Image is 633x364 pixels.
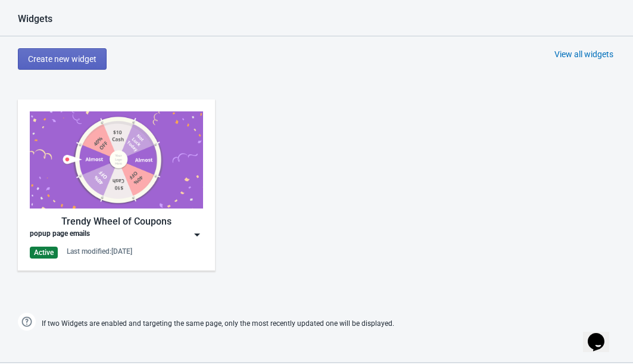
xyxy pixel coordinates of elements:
img: help.png [18,313,36,331]
iframe: chat widget [583,316,621,352]
div: popup page emails [30,229,90,241]
div: Active [30,247,58,259]
button: Create new widget [18,48,107,70]
span: Create new widget [28,54,96,64]
div: View all widgets [554,48,613,60]
div: Last modified: [DATE] [67,247,132,256]
span: If two Widgets are enabled and targeting the same page, only the most recently updated one will b... [42,314,394,334]
img: dropdown.png [191,229,203,241]
div: Trendy Wheel of Coupons [30,214,203,229]
img: trendy_game.png [30,111,203,209]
